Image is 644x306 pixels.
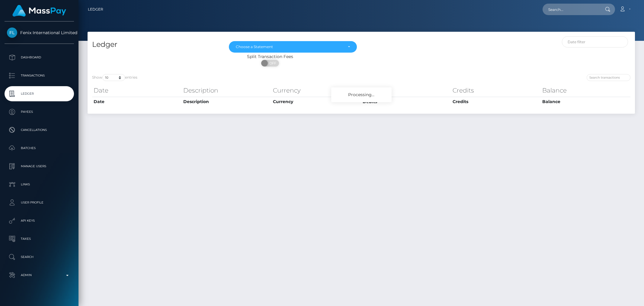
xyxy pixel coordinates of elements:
[541,97,630,106] th: Balance
[562,36,628,47] input: Date filter
[7,216,72,225] p: API Keys
[5,195,74,210] a: User Profile
[5,177,74,192] a: Links
[5,249,74,265] a: Search
[543,4,599,15] input: Search...
[182,97,271,106] th: Description
[92,39,220,50] h4: Ledger
[5,268,74,283] a: Admin
[361,84,451,96] th: Debits
[182,84,271,96] th: Description
[7,162,72,171] p: Manage Users
[5,122,74,138] a: Cancellations
[12,5,66,17] img: MassPay Logo
[7,180,72,189] p: Links
[5,141,74,156] a: Batches
[7,144,72,153] p: Batches
[271,84,361,96] th: Currency
[271,97,361,106] th: Currency
[5,50,74,65] a: Dashboard
[5,231,74,246] a: Taxes
[102,74,125,81] select: Showentries
[5,213,74,228] a: API Keys
[451,84,541,96] th: Credits
[92,74,137,81] label: Show entries
[361,97,451,106] th: Debits
[541,84,630,96] th: Balance
[88,54,453,60] div: Split Transaction Fees
[88,3,103,16] a: Ledger
[5,86,74,101] a: Ledger
[7,234,72,243] p: Taxes
[92,97,182,106] th: Date
[7,125,72,135] p: Cancellations
[7,53,72,62] p: Dashboard
[7,198,72,207] p: User Profile
[7,28,17,38] img: Fenix International Limited
[7,252,72,262] p: Search
[5,104,74,119] a: Payees
[7,71,72,80] p: Transactions
[451,97,541,106] th: Credits
[7,271,72,280] p: Admin
[587,74,630,81] input: Search transactions
[5,159,74,174] a: Manage Users
[5,30,74,35] span: Fenix International Limited
[236,44,343,49] div: Choose a Statement
[5,68,74,83] a: Transactions
[7,89,72,98] p: Ledger
[92,84,182,96] th: Date
[331,87,392,102] div: Processing...
[229,41,357,53] button: Choose a Statement
[7,107,72,116] p: Payees
[264,60,280,67] span: OFF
